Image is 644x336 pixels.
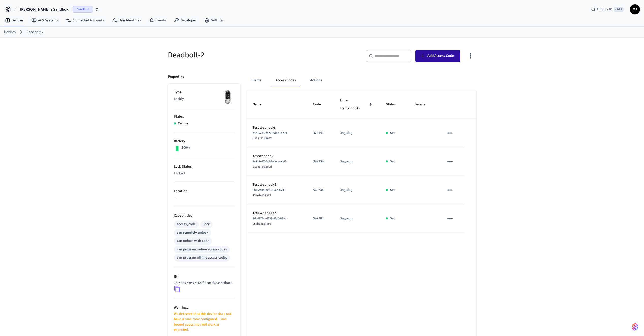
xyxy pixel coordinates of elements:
img: SeamLogoGradient.69752ec5.svg [632,323,638,331]
p: 324143 [313,130,327,136]
div: access_code [177,222,196,227]
p: Test Webhook 3 [253,182,301,187]
p: 647382 [313,216,327,221]
span: 8dc6372c-d739-4fd0-939d-954b14537a03 [253,216,288,226]
span: Name [253,101,268,109]
a: Settings [200,16,228,25]
span: Status [386,101,402,109]
p: Capabilities [174,213,234,218]
p: TestWebhook [253,154,301,159]
p: — [174,195,234,201]
p: 564738 [313,187,327,193]
p: Set [390,187,395,193]
span: Ctrl K [614,7,624,12]
span: MA [630,5,639,14]
a: Connected Accounts [62,16,108,25]
p: Lock Status [174,164,234,170]
p: 342234 [313,159,327,164]
a: Developer [170,16,200,25]
img: Lockly Vision Lock, Front [222,90,234,105]
a: Devices [4,29,16,35]
span: 6b15fc04-4ef5-49ae-8738-43744ae14523 [253,188,286,197]
p: Test Webhook 4 [253,210,301,216]
a: ACS Systems [27,16,62,25]
span: Find by ID [597,7,612,12]
div: lock [203,222,210,227]
span: Details [415,101,432,109]
td: Ongoing [334,147,380,176]
a: Events [145,16,170,25]
button: Actions [306,74,326,86]
p: Warnings [174,305,234,310]
td: Ongoing [334,119,380,147]
p: Locked [174,171,234,176]
button: Access Codes [271,74,300,86]
p: Type [174,90,234,95]
p: Lockly [174,96,234,102]
div: can unlock with code [177,238,209,244]
table: sticky table [246,90,476,233]
button: Events [246,74,265,86]
span: [PERSON_NAME]'s Sandbox [20,6,69,12]
div: can program online access codes [177,247,227,252]
p: Test Webhooks [253,125,301,130]
a: User Identities [108,16,145,25]
div: ant example [246,74,476,86]
p: Status [174,114,234,119]
p: Properties [168,74,184,80]
a: Devices [1,16,27,25]
h5: Deadbolt-2 [168,50,319,60]
span: Sandbox [73,6,93,13]
span: Time Frame(EEST) [340,97,374,113]
button: Add Access Code [415,50,460,62]
td: Ongoing [334,204,380,233]
p: Battery [174,139,234,144]
span: bfe357d1-fde2-4dbd-b260-d928d72b8667 [253,131,288,141]
button: MA [630,4,640,14]
p: Online [178,121,188,126]
div: can program offline access codes [177,255,227,261]
p: Set [390,159,395,164]
div: can remotely unlock [177,230,208,235]
span: Add Access Code [427,53,454,59]
p: ID [174,274,234,279]
p: 100% [181,145,190,150]
p: Set [390,216,395,221]
span: 1c219e97-2c1d-4aca-a467-d164878dbe0d [253,159,287,169]
a: Deadbolt-2 [26,29,43,35]
p: We detected that this device does not have a time zone configured. Time bound codes may not work ... [174,311,234,333]
p: Location [174,189,234,194]
span: Code [313,101,327,109]
p: 16c4ab77-9477-429f-bc8c-f98355efbaca [174,280,232,286]
td: Ongoing [334,176,380,204]
div: Find by IDCtrl K [587,5,628,14]
p: Set [390,130,395,136]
